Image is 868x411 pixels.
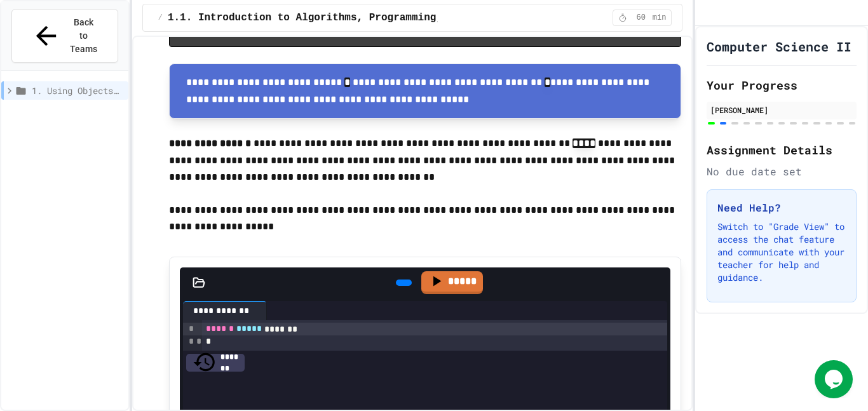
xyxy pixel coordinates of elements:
h3: Need Help? [717,200,846,215]
p: Switch to "Grade View" to access the chat feature and communicate with your teacher for help and ... [717,220,846,284]
h1: Computer Science II [707,37,851,55]
button: Back to Teams [11,9,118,63]
span: / [158,13,163,23]
div: [PERSON_NAME] [710,104,853,116]
iframe: chat widget [815,360,855,398]
h2: Your Progress [707,76,857,94]
span: 1.1. Introduction to Algorithms, Programming, and Compilers [168,10,528,25]
span: min [653,13,667,23]
h2: Assignment Details [707,141,857,159]
span: 1. Using Objects and Methods [32,84,123,97]
span: 60 [631,13,651,23]
span: Back to Teams [69,16,98,56]
div: No due date set [707,164,857,179]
